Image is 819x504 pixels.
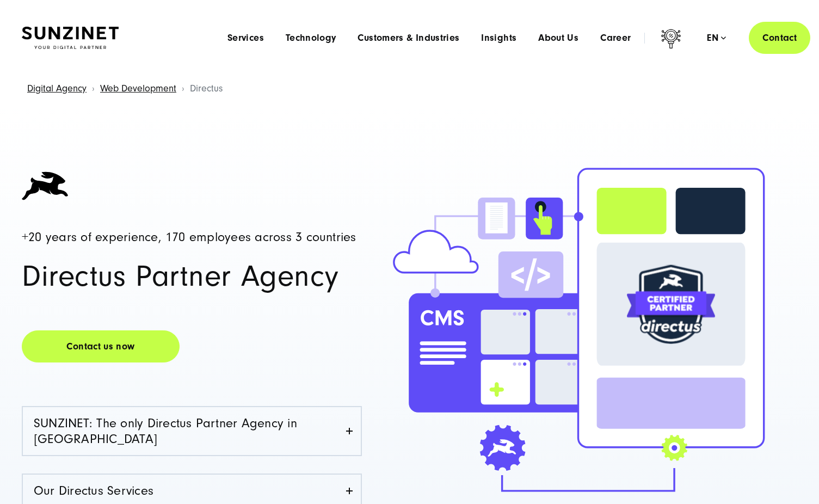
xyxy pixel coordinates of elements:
a: About Us [538,33,578,44]
a: Insights [481,33,516,44]
a: Contact [749,22,810,54]
a: Web Development [100,83,176,94]
div: en [707,33,726,44]
img: SUNZINET Full Service Digital Agentur [22,27,119,50]
a: Technology [286,33,336,44]
span: Directus [190,83,223,94]
a: Digital Agency [27,83,87,94]
img: Directus icon - Directus CMS Partner agentur - Headless cms agentur SUNZINET [22,163,68,209]
a: Services [227,33,264,44]
a: SUNZINET: The only Directus Partner Agency in [GEOGRAPHIC_DATA] [23,407,361,455]
h1: Directus Partner Agency [22,261,362,292]
a: Contact us now [22,330,180,362]
a: Career [600,33,631,44]
a: Customers & Industries [358,33,459,44]
h4: +20 years of experience, 170 employees across 3 countries [22,231,362,244]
